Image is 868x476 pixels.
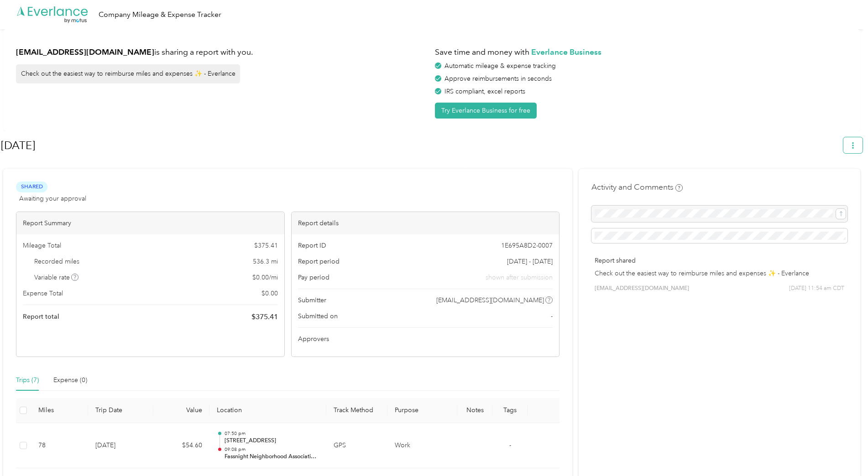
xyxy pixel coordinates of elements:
strong: [EMAIL_ADDRESS][DOMAIN_NAME] [16,47,154,57]
div: Company Mileage & Expense Tracker [99,9,221,21]
th: Miles [31,398,88,423]
td: Work [387,423,458,469]
span: Submitted on [298,311,338,321]
p: 09:08 pm [225,446,319,453]
div: Report details [292,212,559,234]
div: Trips (7) [16,375,39,385]
th: Value [153,398,209,423]
td: 78 [31,423,88,469]
h1: Sep 2025 [1,135,837,156]
p: 07:50 pm [225,430,319,437]
span: Automatic mileage & expense tracking [444,62,556,70]
div: Report Summary [16,212,284,234]
th: Trip Date [88,398,153,423]
div: Check out the easiest way to reimburse miles and expenses ✨ - Everlance [16,64,240,83]
span: - [509,441,511,449]
h1: is sharing a report with you. [16,47,429,58]
h1: Save time and money with [435,47,847,58]
span: Report period [298,257,340,266]
span: Submitter [298,295,326,305]
td: [DATE] [88,423,153,469]
td: $54.60 [153,423,209,469]
span: Approvers [298,334,329,344]
strong: Everlance Business [531,47,601,57]
span: Shared [16,181,47,192]
span: Variable rate [34,273,79,282]
span: Report total [23,312,59,321]
th: Notes [457,398,492,423]
span: - [551,311,553,321]
span: Mileage Total [23,241,61,250]
th: Location [209,398,326,423]
span: 536.3 mi [253,257,278,266]
h4: Activity and Comments [591,181,683,193]
span: [EMAIL_ADDRESS][DOMAIN_NAME] [595,285,689,293]
div: Expense (0) [53,375,87,385]
p: Fassnight Neighborhood Association, [GEOGRAPHIC_DATA], [GEOGRAPHIC_DATA] [225,453,319,461]
th: Tags [492,398,528,423]
span: Awaiting your approval [19,194,86,203]
p: Report shared [595,256,844,265]
span: [EMAIL_ADDRESS][DOMAIN_NAME] [436,295,544,305]
span: [DATE] - [DATE] [507,257,553,266]
span: $ 0.00 [261,289,278,298]
span: Report ID [298,241,326,250]
span: [DATE] 11:54 am CDT [789,285,844,293]
td: GPS [326,423,387,469]
span: $ 375.41 [254,241,278,250]
span: Approve reimbursements in seconds [444,75,552,83]
span: IRS compliant, excel reports [444,88,525,95]
p: Check out the easiest way to reimburse miles and expenses ✨ - Everlance [595,269,844,278]
span: $ 375.41 [251,311,278,322]
th: Track Method [326,398,387,423]
span: Recorded miles [34,257,79,266]
span: Pay period [298,273,329,282]
span: Expense Total [23,289,63,298]
span: $ 0.00 / mi [252,273,278,282]
button: Try Everlance Business for free [435,103,537,119]
th: Purpose [387,398,458,423]
span: shown after submission [486,273,553,282]
p: [STREET_ADDRESS] [225,437,319,445]
span: 1E695A8D2-0007 [501,241,553,250]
